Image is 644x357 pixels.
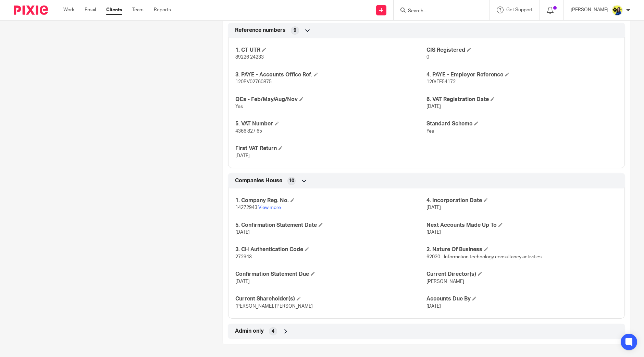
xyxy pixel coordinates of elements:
[235,222,426,229] h4: 5. Confirmation Statement Date
[235,177,282,184] span: Companies House
[235,120,426,127] h4: 5. VAT Number
[426,271,618,278] h4: Current Director(s)
[426,255,542,259] span: 62020 - Information technology consultancy activities
[235,71,426,78] h4: 3. PAYE - Accounts Office Ref.
[426,246,618,253] h4: 2. Nature Of Business
[235,205,257,210] span: 14272943
[235,129,262,134] span: 4366 827 65
[235,304,313,309] span: [PERSON_NAME], [PERSON_NAME]
[235,96,426,103] h4: QEs - Feb/May/Aug/Nov
[235,197,426,204] h4: 1. Company Reg. No.
[235,153,250,158] span: [DATE]
[426,304,441,309] span: [DATE]
[272,328,274,335] span: 4
[426,197,618,204] h4: 4. Incorporation Date
[235,255,252,259] span: 272943
[426,129,434,134] span: Yes
[426,230,441,235] span: [DATE]
[14,5,48,15] img: Pixie
[235,295,426,303] h4: Current Shareholder(s)
[258,205,281,210] a: View more
[426,205,441,210] span: [DATE]
[132,7,144,13] a: Team
[426,279,464,284] span: [PERSON_NAME]
[426,222,618,229] h4: Next Accounts Made Up To
[235,79,272,84] span: 120PV02760875
[506,8,533,12] span: Get Support
[426,79,456,84] span: 120/FE54172
[294,27,296,34] span: 9
[571,7,608,13] p: [PERSON_NAME]
[426,295,618,303] h4: Accounts Due By
[426,96,618,103] h4: 6. VAT Registration Date
[235,279,250,284] span: [DATE]
[407,8,469,14] input: Search
[154,7,171,13] a: Reports
[235,271,426,278] h4: Confirmation Statement Due
[235,55,264,60] span: 89226 24233
[612,5,623,16] img: Bobo-Starbridge%201.jpg
[426,104,441,109] span: [DATE]
[106,7,122,13] a: Clients
[235,145,426,152] h4: First VAT Return
[235,246,426,253] h4: 3. CH Authentication Code
[235,104,243,109] span: Yes
[426,55,429,60] span: 0
[426,71,618,78] h4: 4. PAYE - Employer Reference
[235,27,286,34] span: Reference numbers
[85,7,96,13] a: Email
[235,230,250,235] span: [DATE]
[235,328,264,335] span: Admin only
[63,7,74,13] a: Work
[235,47,426,54] h4: 1. CT UTR
[289,177,294,184] span: 10
[426,47,618,54] h4: CIS Registered
[426,120,618,127] h4: Standard Scheme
